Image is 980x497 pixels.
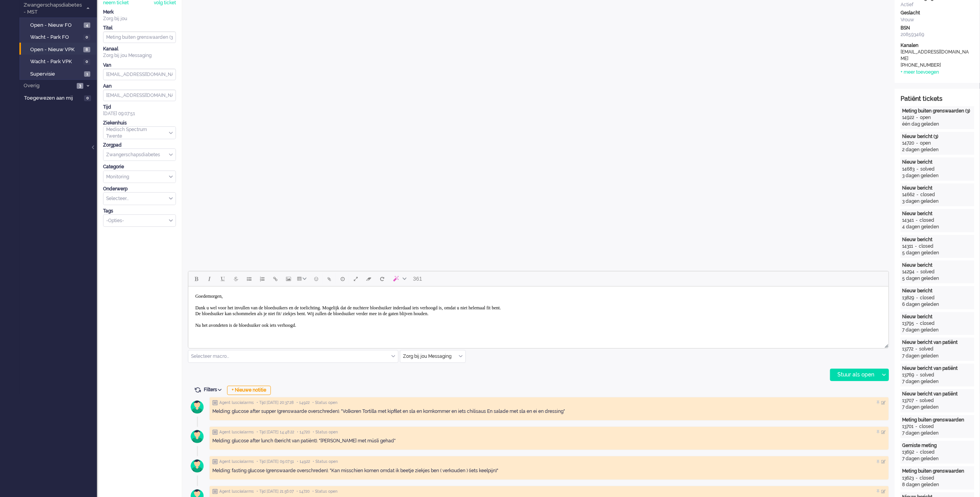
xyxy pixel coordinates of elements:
[902,314,973,320] div: Nieuw bericht
[188,286,889,341] iframe: Rich Text Area
[920,449,935,456] div: closed
[362,272,375,285] button: Clear formatting
[915,192,920,198] div: -
[24,95,82,102] span: Toegewezen aan mij
[902,353,973,359] div: 7 dagen geleden
[902,430,973,437] div: 7 dagen geleden
[103,142,176,148] div: Zorgpad
[413,276,422,282] span: 361
[902,243,913,250] div: 14311
[203,272,216,285] button: Italic
[914,217,920,224] div: -
[914,475,920,481] div: -
[913,243,919,250] div: -
[83,35,90,40] span: 0
[229,272,243,285] button: Strikethrough
[257,489,294,494] span: • Tijd [DATE] 21:56:07
[212,468,886,474] div: Melding: fasting glucose (grenswaarde overschreden). "Kan misschien komen omdat ik beetje ziekjes...
[282,272,295,285] button: Insert/edit image
[901,95,974,104] div: Patiënt tickets
[914,320,920,327] div: -
[920,217,934,224] div: closed
[902,185,973,192] div: Nieuw bericht
[920,140,931,147] div: open
[920,114,931,121] div: open
[84,22,90,28] span: 4
[103,186,176,192] div: Onderwerp
[22,57,96,66] a: Wacht - Park VPK 0
[295,272,310,285] button: Table
[902,397,914,404] div: 13707
[902,275,973,282] div: 5 dagen geleden
[902,121,973,128] div: één dag geleden
[901,69,939,76] div: + meer toevoegen
[257,430,294,435] span: • Tijd [DATE] 14:48:22
[310,272,323,285] button: Emoticons
[902,423,913,430] div: 13701
[297,459,310,464] span: • 14922
[30,71,82,78] span: Supervisie
[915,166,920,173] div: -
[103,25,176,31] div: Titel
[920,320,935,327] div: closed
[902,166,915,173] div: 14683
[901,25,974,31] div: BSN
[902,192,915,198] div: 14662
[914,140,920,147] div: -
[257,459,294,464] span: • Tijd [DATE] 09:07:51
[901,62,970,69] div: [PHONE_NUMBER]
[902,262,973,269] div: Nieuw bericht
[902,114,914,121] div: 14922
[830,369,879,381] div: Stuur als open
[914,372,920,378] div: -
[103,214,176,227] div: Select Tags
[219,400,254,406] span: Agent lusciialarms
[902,456,973,462] div: 7 dagen geleden
[103,104,176,110] div: Tijd
[914,295,920,301] div: -
[902,236,973,243] div: Nieuw bericht
[375,272,389,285] button: Reset content
[410,272,425,285] button: 361
[902,320,914,327] div: 13795
[902,301,973,308] div: 6 dagen geleden
[902,327,973,333] div: 7 dagen geleden
[902,217,914,224] div: 14341
[83,59,90,65] span: 0
[901,17,974,23] div: Vrouw
[336,272,349,285] button: Delay message
[256,272,269,285] button: Numbered list
[919,423,934,430] div: closed
[920,372,934,378] div: solved
[902,295,914,301] div: 13829
[22,21,96,29] a: Open - Nieuw FO 4
[902,391,973,397] div: Nieuw bericht van patiënt
[103,120,176,126] div: Ziekenhuis
[902,481,973,488] div: 8 dagen geleden
[313,459,338,464] span: • Status open
[103,62,176,69] div: Van
[901,2,974,8] div: Actief
[902,346,913,352] div: 13772
[204,387,224,392] span: Filters
[882,341,889,348] div: Resize
[103,9,176,16] div: Merk
[227,386,271,395] div: + Nieuwe notitie
[902,173,973,179] div: 3 dagen geleden
[257,400,294,406] span: • Tijd [DATE] 20:37:28
[902,449,914,456] div: 13692
[901,49,970,62] div: [EMAIL_ADDRESS][DOMAIN_NAME]
[901,31,974,38] div: 208593469
[902,372,914,378] div: 13769
[902,147,973,153] div: 2 dagen geleden
[212,489,218,494] img: ic_note_grey.svg
[902,365,973,372] div: Nieuw bericht van patiënt
[77,83,83,89] span: 3
[103,46,176,52] div: Kanaal
[216,272,229,285] button: Underline
[902,417,973,423] div: Meting buiten grenswaarden
[902,140,914,147] div: 14720
[219,430,254,435] span: Agent lusciialarms
[312,489,338,494] span: • Status open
